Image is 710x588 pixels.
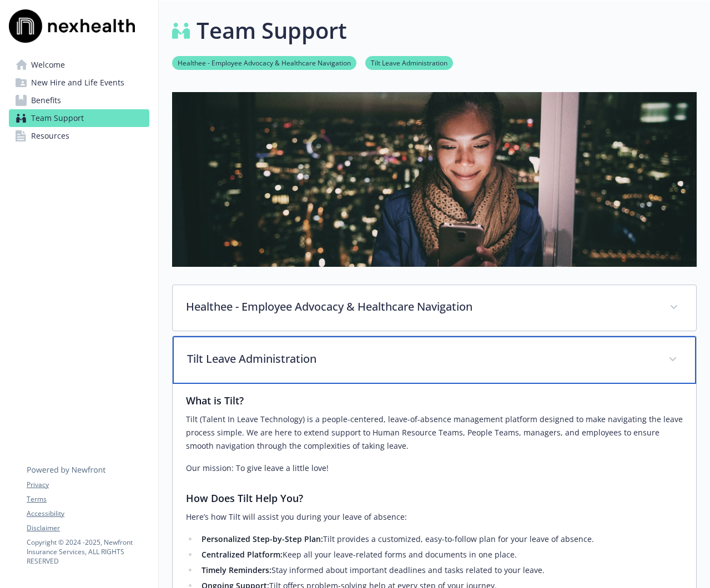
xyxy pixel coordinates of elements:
img: team support page banner [172,92,697,267]
span: Benefits [31,92,61,109]
a: Terms [27,494,149,504]
span: Team Support [31,109,84,127]
a: Healthee - Employee Advocacy & Healthcare Navigation [172,57,356,68]
li: Keep all your leave-related forms and documents in one place. [198,548,683,561]
a: Privacy [27,480,149,490]
strong: Personalized Step-by-Step Plan: [202,534,323,544]
p: Here’s how Tilt will assist you during your leave of absence: [186,510,683,524]
p: Our mission: To give leave a little love! [186,462,683,475]
a: Disclaimer [27,523,149,533]
div: Tilt Leave Administration [173,336,696,384]
p: Tilt (Talent In Leave Technology) is a people-centered, leave-of-absence management platform desi... [186,413,683,453]
a: Benefits [9,92,149,109]
a: Accessibility [27,509,149,519]
a: Welcome [9,56,149,74]
h3: How Does Tilt Help You? [186,490,683,506]
span: New Hire and Life Events [31,74,124,92]
h1: Team Support [197,14,347,47]
p: Copyright © 2024 - 2025 , Newfront Insurance Services, ALL RIGHTS RESERVED [27,538,149,566]
div: Healthee - Employee Advocacy & Healthcare Navigation [173,285,696,331]
p: Healthee - Employee Advocacy & Healthcare Navigation [186,298,656,315]
h3: What is Tilt? [186,393,683,408]
li: Tilt provides a customized, easy-to-follow plan for your leave of absence. [198,533,683,546]
li: Stay informed about important deadlines and tasks related to your leave. [198,564,683,577]
a: New Hire and Life Events [9,74,149,92]
strong: Timely Reminders: [202,565,271,575]
strong: Centralized Platform: [202,549,283,560]
a: Tilt Leave Administration [365,57,453,68]
a: Team Support [9,109,149,127]
a: Resources [9,127,149,145]
p: Tilt Leave Administration [187,351,655,367]
span: Welcome [31,56,65,74]
span: Resources [31,127,69,145]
